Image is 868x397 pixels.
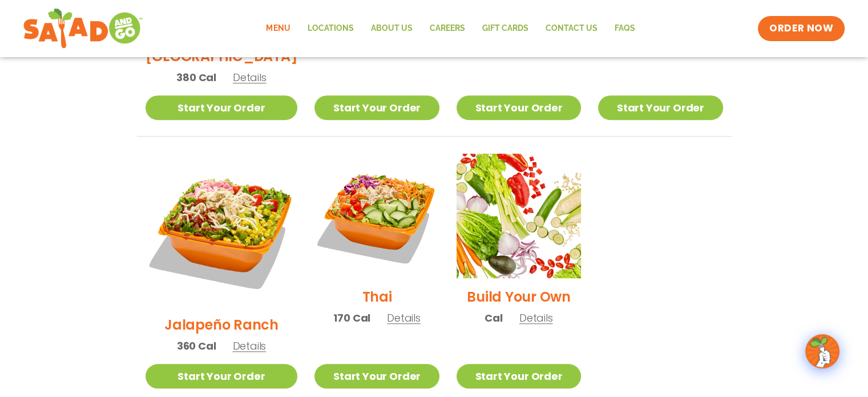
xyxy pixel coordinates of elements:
[473,15,536,42] a: GIFT CARDS
[146,154,298,306] img: Product photo for Jalapeño Ranch Salad
[362,15,421,42] a: About Us
[519,311,553,325] span: Details
[232,339,266,353] span: Details
[314,95,439,120] a: Start Your Order
[457,95,581,120] a: Start Your Order
[164,315,278,335] h2: Jalapeño Ranch
[421,15,473,42] a: Careers
[758,16,845,41] a: ORDER NOW
[536,15,605,42] a: Contact Us
[257,15,298,42] a: Menu
[257,15,643,42] nav: Menu
[769,22,833,35] span: ORDER NOW
[177,338,216,354] span: 360 Cal
[298,15,362,42] a: Locations
[314,364,439,388] a: Start Your Order
[457,154,581,278] img: Product photo for Build Your Own
[333,310,370,326] span: 170 Cal
[146,364,298,388] a: Start Your Order
[176,70,216,85] span: 380 Cal
[23,6,143,51] img: new-SAG-logo-768×292
[598,95,722,120] a: Start Your Order
[233,70,267,85] span: Details
[457,364,581,388] a: Start Your Order
[387,311,421,325] span: Details
[467,287,571,307] h2: Build Your Own
[362,287,392,307] h2: Thai
[146,95,298,120] a: Start Your Order
[314,154,439,278] img: Product photo for Thai Salad
[605,15,643,42] a: FAQs
[485,310,502,326] span: Cal
[806,335,838,367] img: wpChatIcon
